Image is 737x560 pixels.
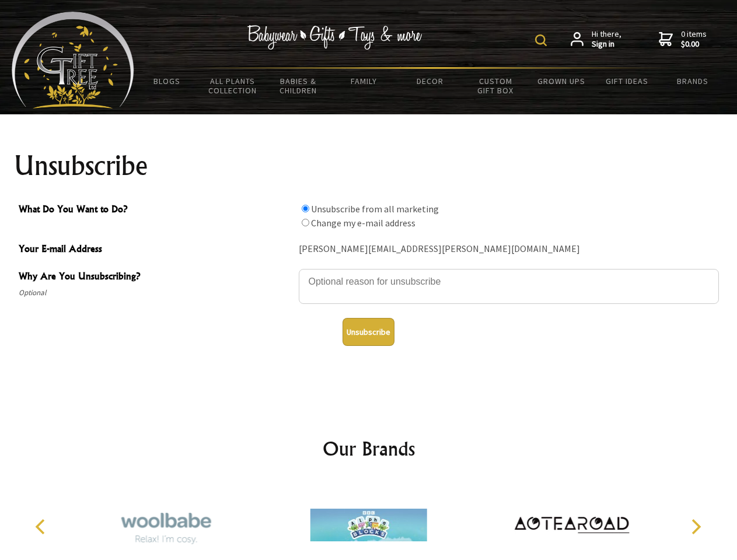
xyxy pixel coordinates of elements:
[247,25,422,50] img: Babywear - Gifts - Toys & more
[302,219,309,226] input: What Do You Want to Do?
[331,69,397,93] a: Family
[19,242,293,258] span: Your E-mail Address
[463,69,529,103] a: Custom Gift Box
[19,286,293,300] span: Optional
[302,205,309,212] input: What Do You Want to Do?
[571,29,621,50] a: Hi there,Sign in
[311,203,439,215] label: Unsubscribe from all marketing
[592,39,621,50] strong: Sign in
[23,435,714,463] h2: Our Brands
[592,29,621,50] span: Hi there,
[19,202,293,219] span: What Do You Want to Do?
[683,514,708,540] button: Next
[659,29,707,50] a: 0 items$0.00
[594,69,660,93] a: Gift Ideas
[535,34,547,46] img: product search
[14,152,724,180] h1: Unsubscribe
[29,514,55,540] button: Previous
[200,69,266,103] a: All Plants Collection
[397,69,463,93] a: Decor
[343,318,394,346] button: Unsubscribe
[311,217,415,229] label: Change my e-mail address
[299,240,719,258] div: [PERSON_NAME][EMAIL_ADDRESS][PERSON_NAME][DOMAIN_NAME]
[19,269,293,286] span: Why Are You Unsubscribing?
[134,69,200,93] a: BLOGS
[681,39,707,50] strong: $0.00
[12,12,134,108] img: Babyware - Gifts - Toys and more...
[266,69,331,103] a: Babies & Children
[681,29,707,50] span: 0 items
[528,69,594,93] a: Grown Ups
[660,69,726,93] a: Brands
[299,269,719,304] textarea: Why Are You Unsubscribing?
